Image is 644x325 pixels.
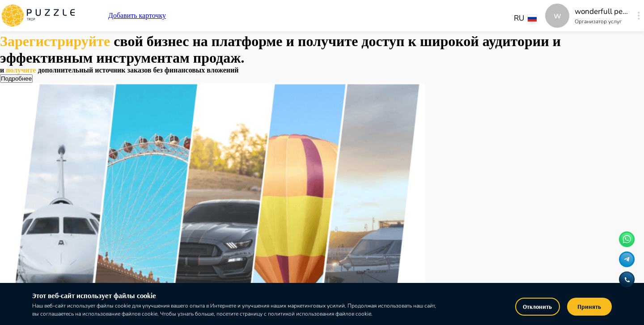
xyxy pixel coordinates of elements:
a: Добавить карточку [108,12,166,20]
p: RU [514,13,524,24]
span: вложений [207,66,238,74]
span: источник [95,66,127,74]
span: платформе [212,33,286,49]
span: на [192,33,211,49]
span: широкой [420,33,483,49]
span: доступ [361,33,408,49]
span: свой [114,33,147,49]
div: w [545,4,569,28]
span: получите [298,33,361,49]
button: Отклонить [515,298,560,316]
span: финансовых [165,66,207,74]
span: дополнительный [38,66,95,74]
p: Наш веб-сайт использует файлы cookie для улучшения вашего опыта в Интернете и улучшения наших мар... [32,302,438,318]
span: получите [6,66,38,74]
h6: Этот веб-сайт использует файлы cookie [32,290,438,302]
span: продаж. [193,50,245,66]
span: и [553,33,561,49]
span: и [286,33,298,49]
span: бизнес [147,33,193,49]
span: к [408,33,419,49]
img: lang [528,15,537,21]
span: заказов [127,66,153,74]
p: Организатор услуг [575,17,628,26]
span: аудитории [483,33,553,49]
span: без [153,66,164,74]
button: Принять [567,298,612,316]
p: wonderfull peace [575,6,628,17]
span: инструментам [96,50,193,66]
